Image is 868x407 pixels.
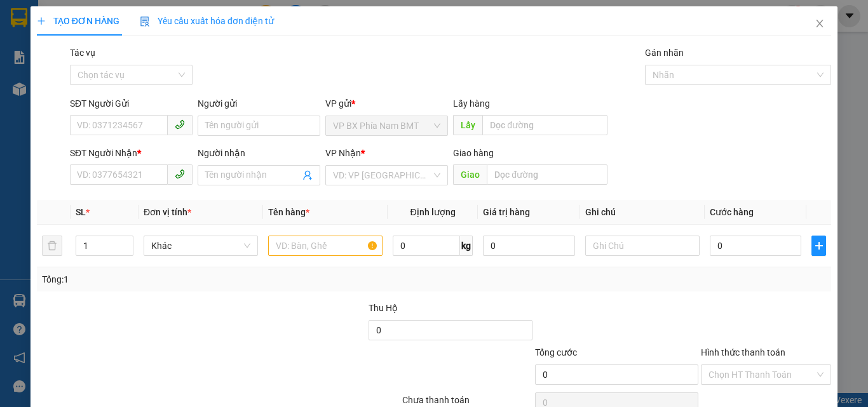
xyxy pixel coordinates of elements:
span: user-add [302,170,313,180]
span: close [815,18,825,29]
div: Tổng: 1 [42,272,336,286]
span: Tên hàng [268,207,309,217]
span: plus [812,241,825,251]
div: Người nhận [198,146,320,160]
span: Đơn vị tính [144,207,191,217]
span: Tổng cước [535,347,577,357]
input: 0 [483,236,574,256]
div: SĐT Người Gửi [70,97,193,110]
div: VP gửi [325,97,448,110]
span: VP Nhận [325,148,361,158]
button: plus [811,236,826,256]
input: Ghi Chú [585,236,700,256]
div: SĐT Người Nhận [70,146,193,160]
span: Cước hàng [710,207,754,217]
span: phone [175,169,185,179]
label: Tác vụ [70,48,95,58]
input: Dọc đường [482,115,607,135]
label: Hình thức thanh toán [701,347,785,357]
span: plus [37,17,46,25]
span: Giao [453,164,487,185]
span: Yêu cầu xuất hóa đơn điện tử [140,16,274,26]
input: VD: Bàn, Ghế [268,236,383,256]
img: icon [140,17,150,27]
span: kg [460,236,473,256]
input: Dọc đường [487,164,607,185]
div: Người gửi [198,97,320,110]
span: Lấy [453,115,482,135]
span: Khác [151,236,250,255]
span: TẠO ĐƠN HÀNG [37,16,119,26]
button: Close [802,6,837,42]
span: Giá trị hàng [483,207,530,217]
span: Lấy hàng [453,98,490,109]
span: SL [76,207,86,217]
button: delete [42,236,62,256]
span: phone [175,119,185,130]
span: Giao hàng [453,148,494,158]
th: Ghi chú [580,200,705,225]
label: Gán nhãn [645,48,684,58]
span: Thu Hộ [369,303,398,313]
span: VP BX Phía Nam BMT [333,116,440,135]
span: Định lượng [410,207,455,217]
